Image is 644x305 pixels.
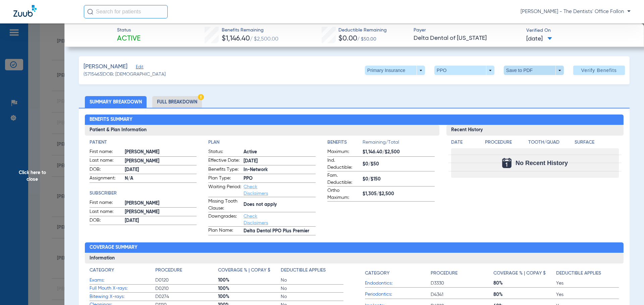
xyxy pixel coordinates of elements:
[155,267,218,276] app-breakdown-title: Procedure
[244,175,316,182] span: PPO
[493,291,556,298] span: 80%
[198,94,204,100] img: Hazard
[90,267,114,274] h4: Category
[155,293,218,300] span: D0274
[357,37,376,42] span: / $50.00
[208,148,241,156] span: Status:
[208,139,316,146] app-breakdown-title: Plan
[208,227,241,235] span: Plan Name:
[431,270,458,277] h4: Procedure
[556,280,619,287] span: Yes
[218,267,281,276] app-breakdown-title: Coverage % | Copay $
[516,160,568,166] span: No Recent History
[365,66,425,75] button: Primary Insurance
[338,35,357,42] span: $0.00
[90,285,155,292] span: Full Mouth X-rays:
[434,66,494,75] button: PPO
[493,267,556,279] app-breakdown-title: Coverage % | Copay $
[575,139,619,146] h4: Surface
[244,166,316,173] span: In-Network
[363,149,435,156] span: $1,146.40/$2,500
[281,277,343,284] span: No
[117,34,141,44] span: Active
[327,139,363,146] h4: Benefits
[526,27,633,34] span: Verified On
[250,36,278,42] span: / $2,500.00
[610,273,644,305] iframe: Chat Widget
[338,27,387,34] span: Deductible Remaining
[218,277,281,284] span: 100%
[90,139,197,146] app-breakdown-title: Patient
[90,157,122,165] span: Last name:
[363,190,435,198] span: $1,305/$2,500
[90,175,122,183] span: Assignment:
[90,293,155,300] span: Bitewing X-rays:
[528,139,573,148] app-breakdown-title: Tooth/Quad
[218,285,281,292] span: 100%
[90,267,155,276] app-breakdown-title: Category
[244,149,316,156] span: Active
[90,166,122,174] span: DOB:
[281,267,326,274] h4: Deductible Applies
[84,63,127,71] span: [PERSON_NAME]
[327,139,363,148] app-breakdown-title: Benefits
[327,187,360,201] span: Ortho Maximum:
[136,65,142,71] span: Edit
[431,280,493,287] span: D3330
[575,139,619,148] app-breakdown-title: Surface
[87,9,93,15] img: Search Icon
[281,285,343,292] span: No
[521,8,631,15] span: [PERSON_NAME] - The Dentists' Office Fallon
[125,200,197,207] span: [PERSON_NAME]
[244,158,316,165] span: [DATE]
[365,267,431,279] app-breakdown-title: Category
[125,149,197,156] span: [PERSON_NAME]
[84,71,166,78] span: (5715463) DOB: [DEMOGRAPHIC_DATA]
[493,280,556,287] span: 80%
[485,139,526,146] h4: Procedure
[431,291,493,298] span: D4341
[485,139,526,148] app-breakdown-title: Procedure
[208,166,241,174] span: Benefits Type:
[222,35,250,42] span: $1,146.40
[90,217,122,225] span: DOB:
[125,175,197,182] span: N/A
[365,280,431,287] span: Endodontics:
[155,277,218,284] span: D0120
[365,291,431,298] span: Periodontics:
[363,176,435,183] span: $0/$150
[327,157,360,171] span: Ind. Deductible:
[208,157,241,165] span: Effective Date:
[90,277,155,284] span: Exams:
[327,172,360,186] span: Fam. Deductible:
[431,267,493,279] app-breakdown-title: Procedure
[446,125,624,136] h3: Recent History
[90,190,197,197] h4: Subscriber
[84,5,168,18] input: Search for patients
[327,148,360,156] span: Maximum:
[244,214,268,225] a: Check Disclaimers
[244,228,316,235] span: Delta Dental PPO Plus Premier
[90,148,122,156] span: First name:
[125,209,197,216] span: [PERSON_NAME]
[85,115,624,125] h2: Benefits Summary
[222,27,278,34] span: Benefits Remaining
[493,270,546,277] h4: Coverage % | Copay $
[363,139,435,148] span: Remaining/Total
[125,217,197,224] span: [DATE]
[556,291,619,298] span: Yes
[244,184,268,196] a: Check Disclaimers
[451,139,479,148] app-breakdown-title: Date
[502,158,512,168] img: Calendar
[526,35,552,43] span: [DATE]
[365,270,389,277] h4: Category
[218,293,281,300] span: 100%
[451,139,479,146] h4: Date
[208,198,241,212] span: Missing Tooth Clause:
[85,96,147,108] li: Summary Breakdown
[581,68,617,73] span: Verify Benefits
[414,34,521,43] span: Delta Dental of [US_STATE]
[504,66,564,75] button: Save to PDF
[85,253,624,263] h3: Information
